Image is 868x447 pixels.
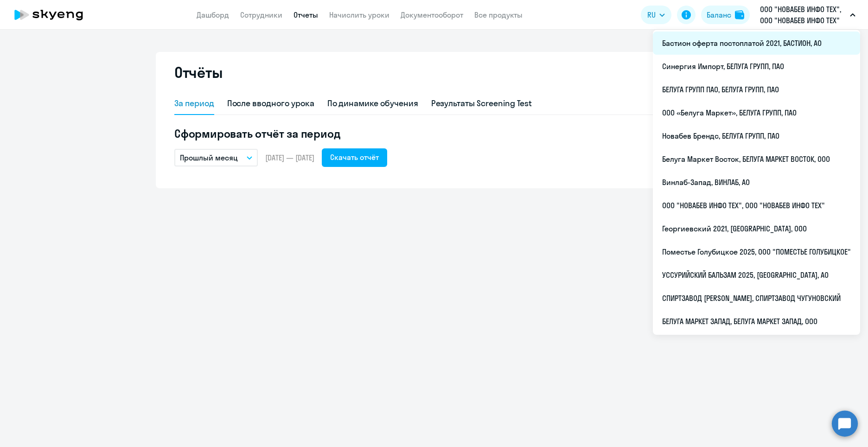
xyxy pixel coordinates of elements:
[174,126,694,141] h5: Сформировать отчёт за период
[197,10,229,19] a: Дашборд
[755,4,860,26] button: ООО "НОВАБЕВ ИНФО ТЕХ", ООО "НОВАБЕВ ИНФО ТЕХ"
[174,149,258,166] button: Прошлый месяц
[474,10,523,19] a: Все продукты
[330,152,379,163] div: Скачать отчёт
[401,10,463,19] a: Документооборот
[653,30,860,335] ul: RU
[265,153,314,163] span: [DATE] — [DATE]
[647,9,656,20] span: RU
[322,148,387,167] button: Скачать отчёт
[327,97,418,109] div: По динамике обучения
[180,152,238,163] p: Прошлый месяц
[701,6,750,24] button: Балансbalance
[240,10,282,19] a: Сотрудники
[707,9,731,20] div: Баланс
[294,10,318,19] a: Отчеты
[227,97,314,109] div: После вводного урока
[174,97,214,109] div: За период
[329,10,389,19] a: Начислить уроки
[735,10,744,19] img: balance
[760,4,846,26] p: ООО "НОВАБЕВ ИНФО ТЕХ", ООО "НОВАБЕВ ИНФО ТЕХ"
[174,63,223,82] h2: Отчёты
[431,97,532,109] div: Результаты Screening Test
[641,6,671,24] button: RU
